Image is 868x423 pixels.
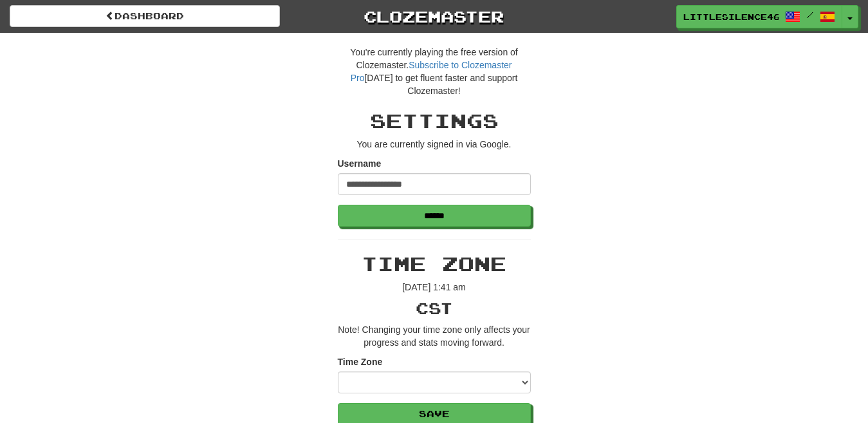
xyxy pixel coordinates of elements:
[338,157,382,170] label: Username
[683,11,779,23] span: LittleSilence4648
[338,355,383,368] label: Time Zone
[338,253,531,274] h2: Time Zone
[338,323,531,349] p: Note! Changing your time zone only affects your progress and stats moving forward.
[338,138,531,151] p: You are currently signed in via Google.
[351,60,512,83] a: Subscribe to Clozemaster Pro
[338,281,531,294] p: [DATE] 1:41 am
[338,46,531,97] p: You're currently playing the free version of Clozemaster. [DATE] to get fluent faster and support...
[338,110,531,131] h2: Settings
[299,5,569,28] a: Clozemaster
[338,300,531,317] h3: CST
[10,5,280,27] a: Dashboard
[676,5,842,28] a: LittleSilence4648 /
[807,10,813,19] span: /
